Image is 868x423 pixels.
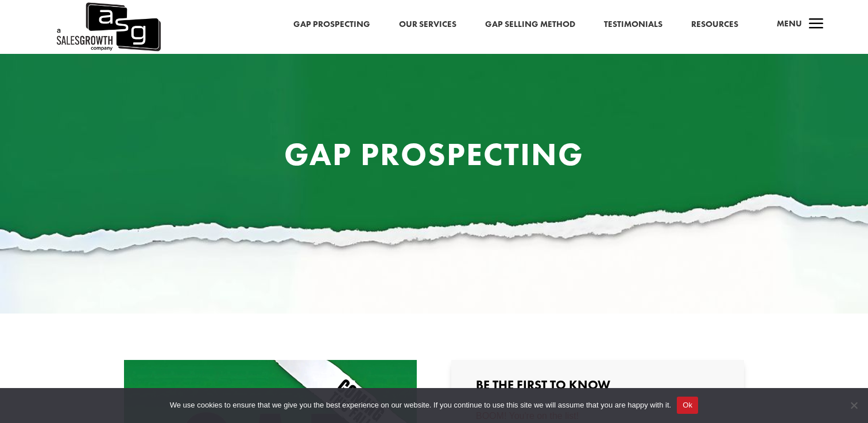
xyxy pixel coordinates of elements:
[691,17,738,32] a: Resources
[805,13,828,36] span: a
[848,399,859,411] span: No
[604,17,662,32] a: Testimonials
[170,399,671,411] span: We use cookies to ensure that we give you the best experience on our website. If you continue to ...
[293,17,370,32] a: Gap Prospecting
[677,397,698,414] button: Ok
[216,138,652,176] h1: Gap Prospecting
[399,17,456,32] a: Our Services
[476,379,719,397] h3: Be the First to Know
[485,17,575,32] a: Gap Selling Method
[777,18,802,29] span: Menu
